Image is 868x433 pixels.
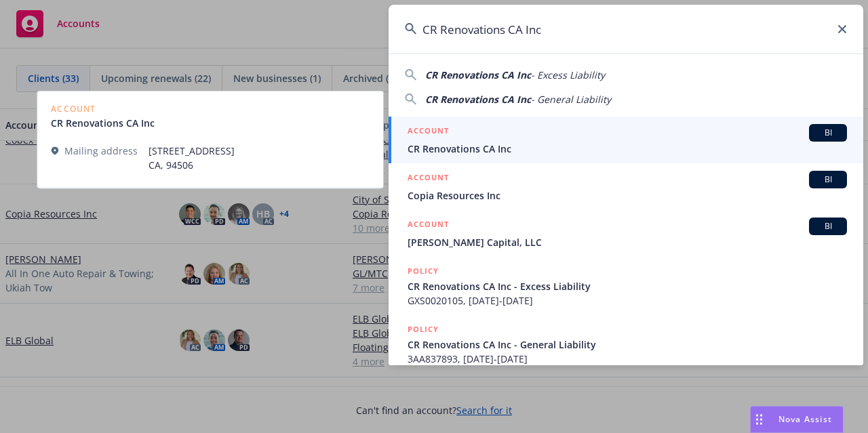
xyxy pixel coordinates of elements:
[389,163,863,210] a: ACCOUNTBICopia Resources Inc
[389,257,863,315] a: POLICYCR Renovations CA Inc - Excess LiabilityGXS0020105, [DATE]-[DATE]
[408,142,847,156] span: CR Renovations CA Inc
[408,171,449,187] h5: ACCOUNT
[408,124,449,140] h5: ACCOUNT
[531,93,611,106] span: - General Liability
[750,406,844,433] button: Nova Assist
[408,235,847,249] span: [PERSON_NAME] Capital, LLC
[814,220,842,232] span: BI
[408,323,439,336] h5: POLICY
[425,68,531,81] span: CR Renovations CA Inc
[408,218,449,234] h5: ACCOUNT
[408,188,847,203] span: Copia Resources Inc
[425,93,531,106] span: CR Renovations CA Inc
[778,413,832,425] span: Nova Assist
[814,173,842,186] span: BI
[408,264,439,278] h5: POLICY
[408,293,847,308] span: GXS0020105, [DATE]-[DATE]
[389,210,863,257] a: ACCOUNTBI[PERSON_NAME] Capital, LLC
[389,117,863,163] a: ACCOUNTBICR Renovations CA Inc
[389,5,863,54] input: Search...
[408,337,847,352] span: CR Renovations CA Inc - General Liability
[751,407,768,432] div: Drag to move
[531,68,605,81] span: - Excess Liability
[814,127,842,139] span: BI
[389,315,863,373] a: POLICYCR Renovations CA Inc - General Liability3AA837893, [DATE]-[DATE]
[408,352,847,366] span: 3AA837893, [DATE]-[DATE]
[408,279,847,293] span: CR Renovations CA Inc - Excess Liability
